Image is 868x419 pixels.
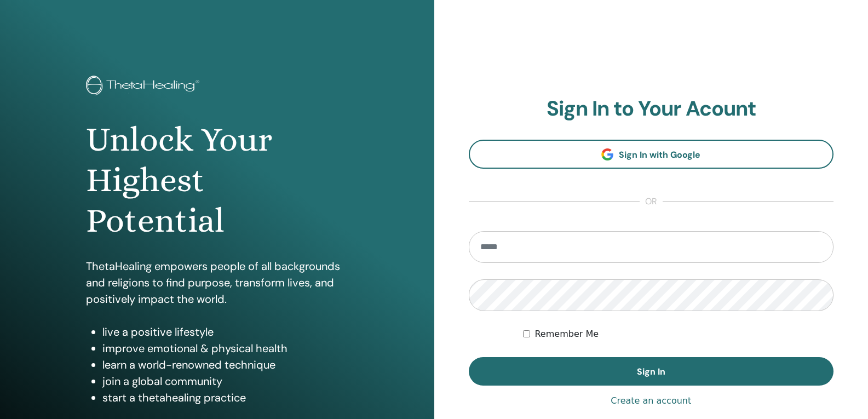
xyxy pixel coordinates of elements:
h2: Sign In to Your Acount [469,96,834,122]
button: Sign In [469,357,834,386]
a: Sign In with Google [469,140,834,169]
label: Remember Me [534,328,599,341]
li: live a positive lifestyle [102,324,348,340]
li: join a global community [102,373,348,389]
li: start a thetahealing practice [102,389,348,406]
a: Create an account [611,394,691,407]
p: ThetaHealing empowers people of all backgrounds and religions to find purpose, transform lives, a... [86,258,348,307]
span: or [640,195,663,208]
div: Keep me authenticated indefinitely or until I manually logout [523,328,833,341]
li: learn a world-renowned technique [102,357,348,373]
li: improve emotional & physical health [102,340,348,357]
span: Sign In with Google [619,149,700,160]
span: Sign In [637,366,665,377]
h1: Unlock Your Highest Potential [86,119,348,242]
